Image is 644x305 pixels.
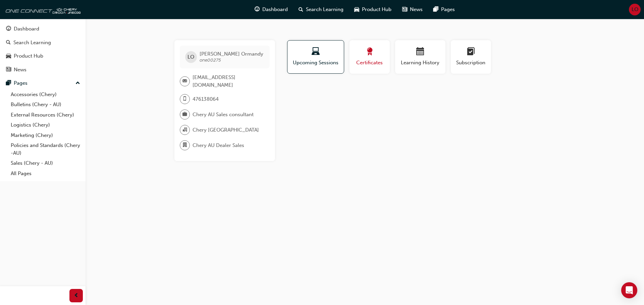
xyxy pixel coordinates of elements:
span: [PERSON_NAME] Ormandy [200,51,263,57]
div: Open Intercom Messenger [621,282,637,298]
span: department-icon [182,141,187,150]
span: guage-icon [6,26,11,32]
div: Search Learning [13,39,51,47]
span: [EMAIL_ADDRESS][DOMAIN_NAME] [193,74,264,89]
button: Learning History [395,40,445,74]
a: External Resources (Chery) [8,110,83,120]
a: news-iconNews [397,3,428,16]
span: Chery [GEOGRAPHIC_DATA] [193,126,259,134]
span: pages-icon [6,80,11,86]
a: Product Hub [3,50,83,62]
button: LO [629,4,641,15]
span: car-icon [6,53,11,59]
span: learningplan-icon [467,48,475,57]
span: award-icon [366,48,374,57]
div: News [14,66,26,74]
button: Pages [3,77,83,89]
a: guage-iconDashboard [249,3,293,16]
a: Dashboard [3,23,83,35]
div: Dashboard [14,25,39,33]
a: pages-iconPages [428,3,460,16]
span: Chery AU Dealer Sales [193,142,244,149]
button: DashboardSearch LearningProduct HubNews [3,21,83,77]
a: Policies and Standards (Chery -AU) [8,140,83,158]
span: calendar-icon [416,48,424,57]
img: oneconnect [3,3,80,16]
button: Upcoming Sessions [287,40,344,74]
span: car-icon [354,5,359,14]
span: Upcoming Sessions [292,59,339,67]
span: one00275 [200,57,221,63]
span: search-icon [6,40,11,46]
span: LO [187,53,194,61]
a: News [3,64,83,76]
a: Bulletins (Chery - AU) [8,99,83,110]
span: 476138064 [193,95,219,103]
span: briefcase-icon [182,110,187,119]
span: mobile-icon [182,95,187,103]
a: Logistics (Chery) [8,120,83,130]
a: Marketing (Chery) [8,130,83,141]
span: organisation-icon [182,126,187,134]
div: Pages [14,79,28,87]
span: News [410,6,423,13]
span: Pages [441,6,455,13]
a: Accessories (Chery) [8,89,83,100]
a: search-iconSearch Learning [293,3,349,16]
span: email-icon [182,77,187,86]
span: up-icon [75,79,80,88]
span: guage-icon [255,5,260,14]
span: news-icon [6,67,11,73]
span: search-icon [299,5,303,14]
span: Search Learning [306,6,343,13]
span: Learning History [400,59,440,67]
span: Certificates [355,59,385,67]
span: laptop-icon [312,48,320,57]
a: Sales (Chery - AU) [8,158,83,168]
a: car-iconProduct Hub [349,3,397,16]
a: Search Learning [3,36,83,49]
div: Product Hub [14,52,43,60]
span: Chery AU Sales consultant [193,111,254,119]
button: Subscription [451,40,491,74]
span: pages-icon [433,5,438,14]
span: news-icon [402,5,407,14]
span: LO [632,6,638,13]
button: Certificates [350,40,390,74]
span: prev-icon [74,292,79,300]
span: Dashboard [262,6,288,13]
span: Product Hub [362,6,391,13]
span: Subscription [456,59,486,67]
a: All Pages [8,168,83,179]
